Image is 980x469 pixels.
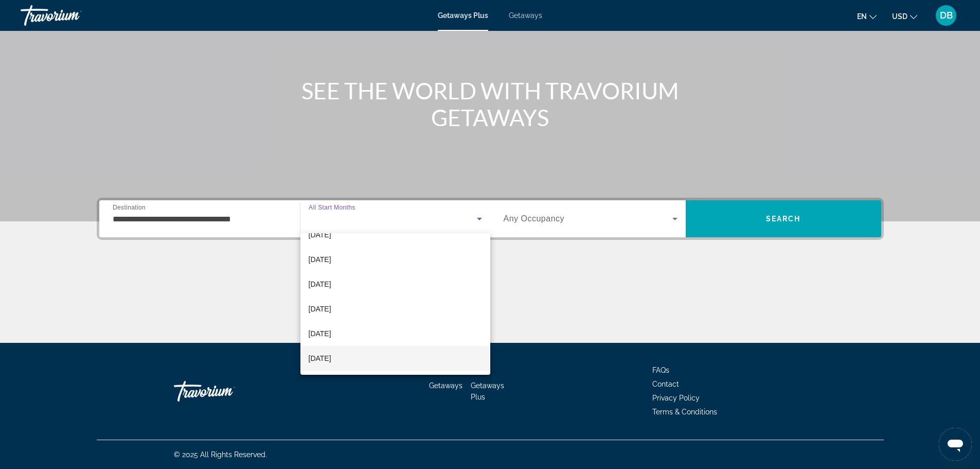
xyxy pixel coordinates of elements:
iframe: Button to launch messaging window [939,428,972,461]
span: [DATE] [309,327,331,340]
span: [DATE] [309,303,331,315]
span: [DATE] [309,229,331,241]
span: [DATE] [309,253,331,266]
span: [DATE] [309,352,331,364]
span: [DATE] [309,278,331,290]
